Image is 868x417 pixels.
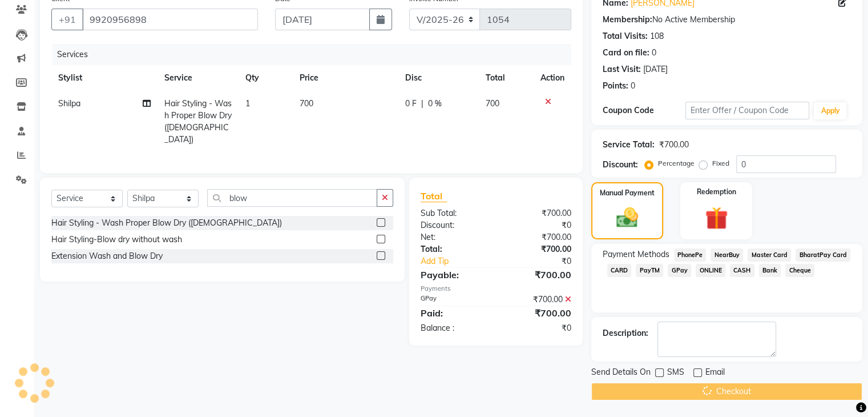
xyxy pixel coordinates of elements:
div: No Active Membership [603,14,851,26]
img: _cash.svg [609,205,645,230]
div: Discount: [603,159,638,171]
label: Manual Payment [600,188,655,198]
span: 0 F [405,98,417,110]
div: ₹0 [510,255,579,267]
div: ₹0 [496,322,580,334]
div: Paid: [412,306,496,320]
span: PhonePe [674,248,706,262]
span: 1 [245,98,250,109]
div: Payable: [412,268,496,282]
input: Search or Scan [207,189,377,207]
div: Card on file: [603,47,649,59]
span: ONLINE [696,264,725,277]
div: 0 [652,47,656,59]
div: Payments [421,284,571,294]
div: 108 [650,30,664,42]
span: Payment Methods [603,248,669,260]
div: ₹700.00 [496,207,580,219]
a: Add Tip [412,255,510,267]
input: Search by Name/Mobile/Email/Code [82,9,258,30]
span: 700 [486,98,499,109]
div: Net: [412,231,496,243]
span: | [421,98,423,110]
label: Fixed [712,158,729,169]
span: CASH [730,264,754,277]
div: Balance : [412,322,496,334]
span: SMS [667,366,684,380]
span: PayTM [636,264,663,277]
span: Shilpa [58,98,80,109]
span: BharatPay Card [796,248,850,262]
th: Qty [239,65,293,91]
div: Total Visits: [603,30,648,42]
label: Percentage [658,158,695,169]
th: Disc [398,65,479,91]
div: Coupon Code [603,105,685,117]
div: Membership: [603,14,652,26]
th: Total [479,65,534,91]
button: Apply [814,102,846,119]
span: NearBuy [710,248,743,262]
div: ₹700.00 [496,231,580,243]
span: Bank [759,264,781,277]
span: 0 % [428,98,442,110]
th: Stylist [51,65,158,91]
span: CARD [607,264,632,277]
div: ₹700.00 [659,139,689,151]
div: ₹700.00 [496,294,580,306]
div: Extension Wash and Blow Dry [51,250,163,262]
div: Description: [603,327,648,339]
div: GPay [412,294,496,306]
span: Email [705,366,725,380]
div: Service Total: [603,139,655,151]
div: ₹700.00 [496,243,580,255]
div: Points: [603,80,628,92]
span: Send Details On [591,366,651,380]
div: 0 [631,80,635,92]
span: 700 [300,98,313,109]
div: Hair Styling-Blow dry without wash [51,234,182,246]
div: Total: [412,243,496,255]
div: Hair Styling - Wash Proper Blow Dry ([DEMOGRAPHIC_DATA]) [51,217,282,229]
span: Total [421,190,447,202]
div: ₹700.00 [496,268,580,282]
div: Sub Total: [412,207,496,219]
th: Price [293,65,398,91]
div: [DATE] [643,63,668,75]
img: _gift.svg [698,204,735,232]
span: Hair Styling - Wash Proper Blow Dry ([DEMOGRAPHIC_DATA]) [164,98,232,145]
th: Service [158,65,239,91]
input: Enter Offer / Coupon Code [685,102,810,119]
span: GPay [668,264,691,277]
label: Redemption [697,187,736,197]
div: Last Visit: [603,63,641,75]
div: ₹700.00 [496,306,580,320]
button: +91 [51,9,83,30]
span: Master Card [748,248,791,262]
div: Services [53,44,580,65]
div: Discount: [412,219,496,231]
div: ₹0 [496,219,580,231]
span: Cheque [785,264,814,277]
th: Action [534,65,571,91]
